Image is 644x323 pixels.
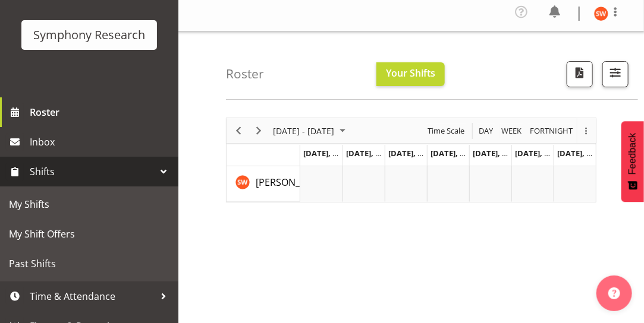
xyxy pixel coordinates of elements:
div: overflow [577,118,596,143]
span: [DATE], [DATE] [388,148,442,159]
span: [DATE], [DATE] [515,148,569,159]
span: My Shifts [9,195,169,213]
button: September 01 - 07, 2025 [271,123,351,138]
span: [DATE], [DATE] [557,148,611,159]
button: Your Shifts [376,62,445,86]
span: [DATE], [DATE] [473,148,527,159]
img: help-xxl-2.png [608,287,620,299]
div: Timeline Week of September 1, 2025 [226,118,596,202]
span: Inbox [30,133,172,151]
span: Roster [30,103,172,121]
button: Timeline Day [477,123,495,138]
td: Shannon Whelan resource [227,166,300,202]
button: Next [251,123,267,138]
span: Day [477,123,494,138]
span: Time & Attendance [30,287,155,305]
a: [PERSON_NAME] [256,175,329,189]
button: Previous [231,123,247,138]
table: Timeline Week of September 1, 2025 [300,166,596,202]
a: Past Shifts [3,249,175,278]
span: Past Shifts [9,255,169,273]
img: shannon-whelan11890.jpg [594,7,608,21]
span: [DATE], [DATE] [346,148,400,159]
span: [DATE] - [DATE] [272,123,335,138]
span: Feedback [627,133,638,175]
span: [DATE], [DATE] [431,148,485,159]
span: [DATE], [DATE] [303,148,357,159]
div: Next [249,118,269,143]
div: Symphony Research [33,26,145,44]
button: Filter Shifts [602,61,629,87]
button: Time Scale [426,123,467,138]
button: Fortnight [528,123,575,138]
h4: Roster [226,67,264,81]
button: Feedback - Show survey [621,121,644,202]
span: Shifts [30,163,155,180]
a: My Shift Offers [3,219,175,249]
button: Timeline Week [500,123,524,138]
span: Week [500,123,523,138]
span: Time Scale [426,123,466,138]
span: Your Shifts [386,66,435,80]
div: Previous [228,118,249,143]
span: [PERSON_NAME] [256,176,329,189]
button: Download a PDF of the roster according to the set date range. [567,61,593,87]
span: Fortnight [529,123,574,138]
a: My Shifts [3,189,175,219]
span: My Shift Offers [9,225,169,243]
